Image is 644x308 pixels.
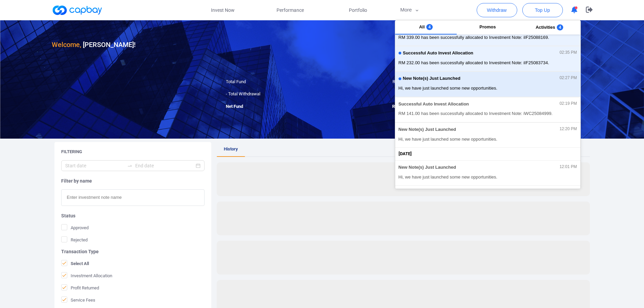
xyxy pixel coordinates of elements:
[559,127,577,132] span: 12:20 PM
[559,165,577,169] span: 12:01 PM
[399,34,577,41] span: RM 339.00 has been successfully allocated to Investment Note: iIF25088169.
[127,163,133,168] span: to
[322,91,424,98] div: ( )
[403,51,474,56] span: Successful Auto Invest Allocation
[61,213,205,219] h5: Status
[221,91,322,98] div: - Total Withdrawal
[399,110,577,117] span: RM 141.00 has been successfully allocated to Investment Note: iWC25084999.
[52,41,81,49] span: Welcome,
[399,102,469,107] span: Successful Auto Invest Allocation
[395,122,580,148] button: New Note(s) Just Launched12:20 PMHi, we have just launched some new opportunities.
[535,25,555,30] span: Activities
[403,76,460,81] span: New Note(s) Just Launched
[399,60,577,66] span: RM 232.00 has been successfully allocated to Investment Note: iIF25083734.
[277,6,304,14] span: Performance
[61,149,82,155] h5: Filtering
[61,248,205,255] h5: Transaction Type
[61,284,99,291] span: Profit Returned
[224,146,238,151] span: History
[399,165,456,170] span: New Note(s) Just Launched
[426,24,433,30] span: 4
[559,101,577,106] span: 02:19 PM
[399,150,412,158] span: [DATE]
[61,189,205,206] input: Enter investment note name
[221,103,322,110] div: Net Fund
[392,104,419,109] span: RM 81,000.00
[65,162,124,169] input: Start date
[522,3,563,17] button: Top Up
[399,188,412,195] span: [DATE]
[52,39,136,50] h3: [PERSON_NAME] !
[399,85,577,92] span: Hi, we have just launched some new opportunities.
[479,24,496,29] span: Promos
[61,224,89,231] span: Approved
[127,163,133,168] span: swap-right
[395,160,580,186] button: New Note(s) Just Launched12:01 PMHi, we have just launched some new opportunities.
[135,162,194,169] input: End date
[457,20,519,34] button: Promos
[349,6,367,14] span: Portfolio
[61,236,88,243] span: Rejected
[392,79,419,84] span: RM 81,000.00
[559,50,577,55] span: 02:35 PM
[61,297,95,303] span: Service Fees
[559,76,577,80] span: 02:27 PM
[477,3,517,17] button: Withdraw
[557,24,563,30] span: 4
[395,97,580,122] button: Successful Auto Invest Allocation02:19 PMRM 141.00 has been successfully allocated to Investment ...
[419,24,425,29] span: All
[519,20,580,34] button: Activities4
[395,20,457,34] button: All4
[395,71,580,97] button: New Note(s) Just Launched02:27 PMHi, we have just launched some new opportunities.
[61,272,112,279] span: Investment Allocation
[61,178,205,184] h5: Filter by name
[395,46,580,71] button: Successful Auto Invest Allocation02:35 PMRM 232.00 has been successfully allocated to Investment ...
[399,127,456,132] span: New Note(s) Just Launched
[221,78,322,86] div: Total Fund
[399,136,577,143] span: Hi, we have just launched some new opportunities.
[399,174,577,181] span: Hi, we have just launched some new opportunities.
[61,260,89,267] span: Select All
[535,7,550,14] span: Top Up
